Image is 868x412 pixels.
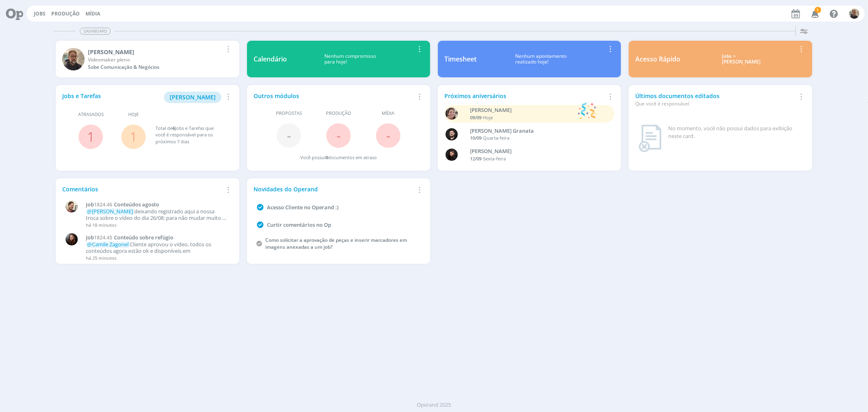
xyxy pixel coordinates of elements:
span: @Camile Zagonel [87,241,129,248]
span: Atrasados [78,111,104,118]
span: Produção [326,110,351,117]
img: R [849,9,859,19]
img: B [446,128,458,140]
div: Jobs e Tarefas [62,92,223,103]
div: Timesheet [444,54,477,64]
div: Luana da Silva de Andrade [470,147,602,156]
button: Produção [49,11,82,17]
span: Hoje [483,114,493,121]
div: Nenhum apontamento realizado hoje! [477,53,605,65]
span: @[PERSON_NAME] [87,208,133,215]
div: Comentários [62,185,223,193]
a: 1 [130,128,137,145]
span: há 25 minutos [86,255,116,261]
div: Próximos aniversários [444,92,605,100]
button: Jobs [31,11,48,17]
div: - [470,114,574,121]
div: No momento, você não possui dados para exibição neste card. [668,125,802,140]
a: Mídia [85,10,100,17]
button: [PERSON_NAME] [164,92,221,103]
a: Como solicitar a aprovação de peças e inserir marcadores em imagens anexadas a um job? [265,237,407,250]
div: Videomaker pleno [88,56,223,64]
span: 1 [815,7,821,13]
span: Conteúdos agosto [114,201,159,208]
img: dashboard_not_found.png [638,125,662,152]
div: Total de Jobs e Tarefas que você é responsável para os próximos 7 dias [155,125,224,145]
div: - [470,135,602,142]
a: TimesheetNenhum apontamentorealizado hoje! [438,41,621,77]
div: Você possui documentos em atraso [300,154,377,161]
div: Rodrigo Bilheri [88,48,223,56]
p: Cliente aprovou o vídeo, todos os conteúdos agora estão ok e disponíveis em [86,241,228,254]
span: 09/09 [470,114,482,121]
img: L [446,149,458,161]
span: há 18 minutos [86,222,116,228]
p: deixando registrado aqui a nossa troca sobre o vídeo do dia 26/08: para não mudar muito a ideia, ... [86,208,228,221]
a: Job1824.46Conteúdos agosto [86,202,228,208]
button: R [849,7,860,21]
span: - [337,127,341,144]
span: Mídia [382,110,394,117]
div: Acesso Rápido [635,54,680,64]
a: [PERSON_NAME] [164,93,221,101]
span: [PERSON_NAME] [170,93,216,101]
span: Hoje [128,111,139,118]
span: Conteúdo sobre refúgio [114,234,173,241]
span: 1824.45 [94,234,112,241]
div: Calendário [254,54,287,64]
span: - [386,127,390,144]
span: 1824.46 [94,201,112,208]
span: Quarta-feira [483,135,510,141]
div: Sobe Comunicação & Negócios [88,64,223,71]
span: - [287,127,291,144]
button: 1 [806,7,823,21]
img: R [62,48,85,70]
span: 10/09 [470,135,482,141]
div: Jobs > [PERSON_NAME] [687,53,796,65]
a: Jobs [34,10,46,17]
div: Últimos documentos editados [635,92,796,107]
img: G [66,200,78,213]
div: Aline Beatriz Jackisch [470,106,574,114]
span: 6 [173,125,175,131]
a: Acesso Cliente no Operand :) [267,204,339,211]
img: A [446,107,458,120]
img: E [66,233,78,245]
div: - [470,156,602,162]
div: Nenhum compromisso para hoje! [287,53,414,65]
a: 1 [87,128,94,145]
span: Sexta-feira [483,156,506,162]
a: Job1824.45Conteúdo sobre refúgio [86,234,228,241]
div: Bruno Corralo Granata [470,127,602,135]
span: 0 [326,154,328,160]
button: Mídia [83,11,103,17]
div: Novidades do Operand [254,185,414,193]
div: Que você é responsável [635,100,796,107]
div: Outros módulos [254,92,414,100]
span: 12/09 [470,156,482,162]
span: Propostas [276,110,302,117]
a: Curtir comentários no Op [267,221,331,228]
a: Produção [51,10,80,17]
span: Dashboard [80,28,111,35]
a: R[PERSON_NAME]Videomaker plenoSobe Comunicação & Negócios [56,41,239,77]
